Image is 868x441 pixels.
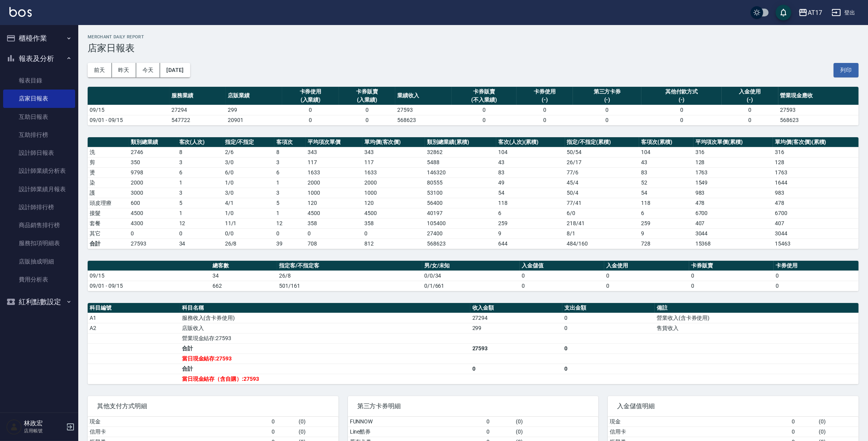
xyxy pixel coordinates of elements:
td: ( 0 ) [297,427,339,437]
td: 8 [274,147,306,157]
img: Logo [9,7,32,17]
td: 1633 [306,167,362,177]
td: 6 [274,167,306,177]
td: 0 [520,271,605,281]
td: 77 / 6 [565,167,639,177]
td: 484/160 [565,238,639,249]
td: 2 / 6 [223,147,274,157]
td: 568623 [425,238,496,249]
td: A1 [88,313,180,323]
table: a dense table [88,303,859,384]
td: 染 [88,177,129,188]
td: 4500 [306,208,362,218]
td: 50 / 4 [565,188,639,198]
span: 其他支付方式明細 [97,402,329,410]
td: 4500 [129,208,177,218]
th: 單均價(客次價)(累積) [773,137,859,147]
button: 紅利點數設定 [3,292,75,312]
td: 0 [339,105,395,115]
td: 09/15 [88,271,211,281]
td: 812 [362,238,425,249]
td: 合計 [180,343,470,353]
td: 27593 [778,105,859,115]
a: 服務扣項明細表 [3,234,75,252]
td: ( 0 ) [514,427,598,437]
span: 入金儲值明細 [617,402,849,410]
td: 644 [496,238,565,249]
div: (-) [724,96,776,104]
th: 客次(人次)(累積) [496,137,565,147]
td: 當日現金結存（含自購）:27593 [180,374,470,384]
th: 卡券使用 [774,261,859,271]
div: (不入業績) [454,96,515,104]
th: 入金儲值 [520,261,605,271]
td: 26/8 [223,238,274,249]
th: 科目名稱 [180,303,470,313]
div: 第三方卡券 [575,88,639,96]
div: 卡券使用 [519,88,571,96]
th: 平均項次單價 [306,137,362,147]
td: 50 / 54 [565,147,639,157]
td: 3 [274,188,306,198]
td: 0 [573,105,641,115]
td: 3000 [129,188,177,198]
th: 類別總業績 [129,137,177,147]
th: 備註 [655,303,859,313]
td: 5488 [425,157,496,167]
div: AT17 [808,8,822,18]
h2: Merchant Daily Report [88,34,859,39]
td: 0 [689,281,774,291]
td: 9 [639,228,693,238]
td: 6 [496,208,565,218]
a: 設計師業績分析表 [3,162,75,180]
button: save [776,5,791,20]
div: (-) [575,96,639,104]
td: 0 [517,105,573,115]
td: ( 0 ) [297,417,339,427]
td: 259 [639,218,693,228]
td: 299 [470,323,563,333]
td: 0 [452,115,517,125]
td: 當日現金結存:27593 [180,353,470,364]
td: 128 [693,157,773,167]
td: 1 / 0 [223,208,274,218]
td: 信用卡 [608,427,790,437]
th: 單均價(客次價) [362,137,425,147]
td: 0 [689,271,774,281]
th: 客項次 [274,137,306,147]
a: 設計師排行榜 [3,198,75,216]
td: 15463 [773,238,859,249]
td: 118 [496,198,565,208]
button: 報表及分析 [3,48,75,69]
p: 店用帳號 [24,427,64,434]
td: 316 [693,147,773,157]
a: 店販抽成明細 [3,253,75,271]
td: ( 0 ) [817,427,859,437]
td: 6 / 0 [565,208,639,218]
div: (-) [643,96,720,104]
td: 4 / 1 [223,198,274,208]
th: 客項次(累積) [639,137,693,147]
td: 2000 [362,177,425,188]
td: 104 [496,147,565,157]
th: 平均項次單價(累積) [693,137,773,147]
td: 合計 [88,238,129,249]
td: 146320 [425,167,496,177]
td: 45 / 4 [565,177,639,188]
td: 0 [562,364,655,374]
td: 現金 [88,417,270,427]
td: 0 [722,115,778,125]
td: 350 [129,157,177,167]
th: 科目編號 [88,303,180,313]
td: 27294 [470,313,563,323]
td: 0/0/34 [422,271,520,281]
td: ( 0 ) [817,417,859,427]
td: 39 [274,238,306,249]
button: 昨天 [112,63,136,77]
button: 列印 [834,63,859,77]
td: 3 [274,157,306,167]
div: 其他付款方式 [643,88,720,96]
td: 現金 [608,417,790,427]
td: 0 [470,364,563,374]
td: 3 / 0 [223,157,274,167]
